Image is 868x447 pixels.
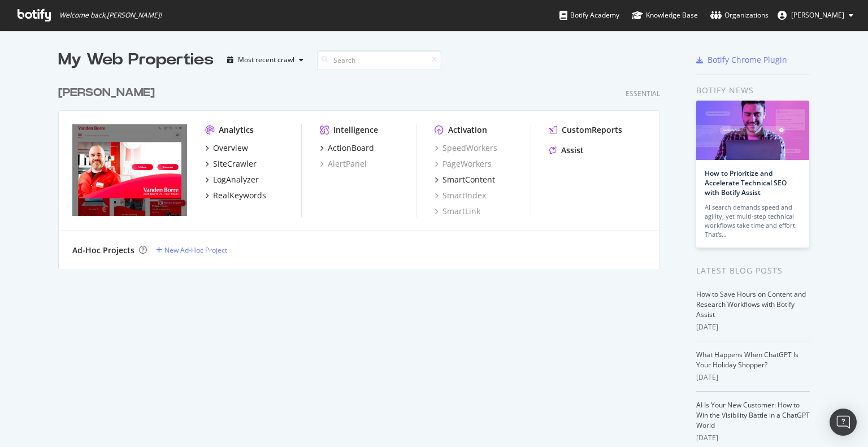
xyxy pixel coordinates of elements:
[696,289,806,319] a: How to Save Hours on Content and Research Workflows with Botify Assist
[632,10,698,21] div: Knowledge Base
[561,145,584,156] div: Assist
[559,10,619,21] div: Botify Academy
[696,264,810,277] div: Latest Blog Posts
[435,206,480,217] a: SmartLink
[205,190,266,201] a: RealKeywords
[320,158,367,170] a: AlertPanel
[58,71,669,269] div: grid
[696,350,798,370] a: What Happens When ChatGPT Is Your Holiday Shopper?
[328,142,374,154] div: ActionBoard
[435,190,486,201] a: SmartIndex
[320,142,374,154] a: ActionBoard
[213,174,259,185] div: LogAnalyzer
[58,85,159,101] a: [PERSON_NAME]
[549,124,622,136] a: CustomReports
[696,101,809,160] img: How to Prioritize and Accelerate Technical SEO with Botify Assist
[549,145,584,156] a: Assist
[626,89,660,98] div: Essential
[435,174,495,185] a: SmartContent
[562,124,622,136] div: CustomReports
[238,57,294,63] div: Most recent crawl
[164,245,227,255] div: New Ad-Hoc Project
[219,124,254,136] div: Analytics
[696,322,810,332] div: [DATE]
[830,409,857,436] div: Open Intercom Messenger
[696,433,810,443] div: [DATE]
[213,190,266,201] div: RealKeywords
[213,158,257,170] div: SiteCrawler
[435,142,497,154] a: SpeedWorkers
[442,174,495,185] div: SmartContent
[435,158,492,170] a: PageWorkers
[696,400,810,430] a: AI Is Your New Customer: How to Win the Visibility Battle in a ChatGPT World
[696,84,810,97] div: Botify news
[769,6,862,24] button: [PERSON_NAME]
[696,372,810,383] div: [DATE]
[58,49,214,71] div: My Web Properties
[156,245,227,255] a: New Ad-Hoc Project
[705,203,801,239] div: AI search demands speed and agility, yet multi-step technical workflows take time and effort. Tha...
[205,174,259,185] a: LogAnalyzer
[333,124,378,136] div: Intelligence
[213,142,248,154] div: Overview
[72,124,187,216] img: www.vandenborre.be/
[58,85,155,101] div: [PERSON_NAME]
[708,54,787,66] div: Botify Chrome Plugin
[317,50,441,70] input: Search
[448,124,487,136] div: Activation
[710,10,769,21] div: Organizations
[205,142,248,154] a: Overview
[205,158,257,170] a: SiteCrawler
[696,54,787,66] a: Botify Chrome Plugin
[72,245,134,256] div: Ad-Hoc Projects
[223,51,308,69] button: Most recent crawl
[705,168,787,197] a: How to Prioritize and Accelerate Technical SEO with Botify Assist
[791,10,844,20] span: Jan Mostrey
[59,11,162,20] span: Welcome back, [PERSON_NAME] !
